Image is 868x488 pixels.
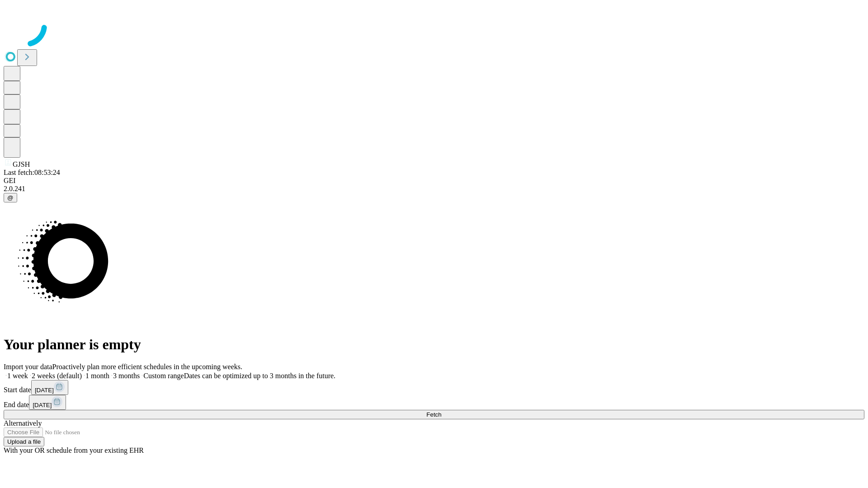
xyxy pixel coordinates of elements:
[29,395,66,410] button: [DATE]
[184,372,335,380] span: Dates can be optimized up to 3 months in the future.
[4,419,42,427] span: Alternatively
[33,402,52,408] span: [DATE]
[4,395,864,410] div: End date
[4,363,52,371] span: Import your data
[4,169,60,176] span: Last fetch: 08:53:24
[4,336,864,353] h1: Your planner is empty
[31,380,68,395] button: [DATE]
[52,363,242,371] span: Proactively plan more efficient schedules in the upcoming weeks.
[4,410,864,419] button: Fetch
[113,372,140,380] span: 3 months
[13,160,30,168] span: GJSH
[4,177,864,185] div: GEI
[7,194,14,201] span: @
[143,372,184,380] span: Custom range
[35,387,54,394] span: [DATE]
[4,380,864,395] div: Start date
[426,411,441,418] span: Fetch
[85,372,109,380] span: 1 month
[7,372,28,380] span: 1 week
[4,185,864,193] div: 2.0.241
[32,372,82,380] span: 2 weeks (default)
[4,193,17,202] button: @
[4,437,44,446] button: Upload a file
[4,446,144,454] span: With your OR schedule from your existing EHR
